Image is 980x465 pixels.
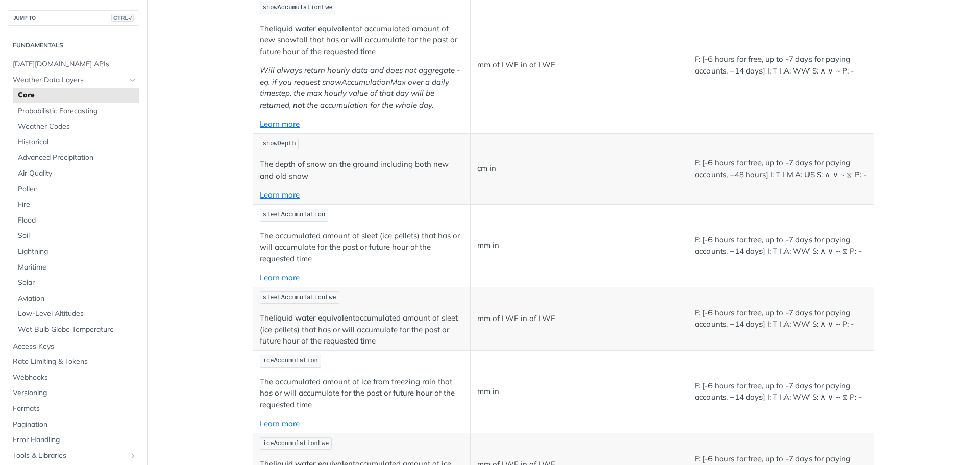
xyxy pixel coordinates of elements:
span: Probabilistic Forecasting [18,106,137,116]
a: Learn more [260,119,300,129]
span: Pagination [13,420,137,430]
span: Weather Data Layers [13,75,126,85]
a: Tools & LibrariesShow subpages for Tools & Libraries [8,448,139,463]
p: F: [-6 hours for free, up to -7 days for paying accounts, +48 hours] I: T I M A: US S: ∧ ∨ ~ ⧖ P: - [695,157,867,180]
a: Aviation [13,291,139,306]
span: Formats [13,404,137,414]
span: iceAccumulation [263,357,318,364]
span: Wet Bulb Globe Temperature [18,325,137,335]
span: Solar [18,278,137,288]
a: [DATE][DOMAIN_NAME] APIs [8,57,139,72]
span: snowDepth [263,140,296,148]
a: Pollen [13,182,139,197]
span: Historical [18,137,137,148]
span: Webhooks [13,373,137,383]
a: Learn more [260,419,300,428]
p: mm in [477,240,681,252]
a: Learn more [260,273,300,282]
span: Advanced Precipitation [18,153,137,163]
button: JUMP TOCTRL-/ [8,10,139,26]
button: Show subpages for Tools & Libraries [129,452,137,460]
a: Access Keys [8,339,139,354]
p: F: [-6 hours for free, up to -7 days for paying accounts, +14 days] I: T I A: WW S: ∧ ∨ ~ ⧖ P: - [695,380,867,403]
span: [DATE][DOMAIN_NAME] APIs [13,59,137,69]
p: mm of LWE in of LWE [477,313,681,325]
a: Lightning [13,244,139,259]
a: Low-Level Altitudes [13,306,139,322]
em: the accumulation for the whole day. [307,100,433,110]
span: Aviation [18,293,137,304]
a: Error Handling [8,432,139,448]
span: Low-Level Altitudes [18,309,137,319]
span: sleetAccumulationLwe [263,294,336,301]
a: Wet Bulb Globe Temperature [13,322,139,337]
a: Probabilistic Forecasting [13,104,139,119]
strong: not [293,100,305,110]
p: The accumulated amount of ice from freezing rain that has or will accumulate for the past or futu... [260,376,463,411]
span: iceAccumulationLwe [263,440,329,447]
a: Flood [13,213,139,228]
span: Soil [18,231,137,241]
a: Solar [13,275,139,290]
a: Webhooks [8,370,139,385]
span: Error Handling [13,435,137,445]
span: Rate Limiting & Tokens [13,357,137,367]
a: Air Quality [13,166,139,181]
strong: liquid water equivalent [273,23,355,33]
p: cm in [477,163,681,175]
p: mm in [477,386,681,398]
a: Pagination [8,417,139,432]
p: F: [-6 hours for free, up to -7 days for paying accounts, +14 days] I: T I A: WW S: ∧ ∨ ~ ⧖ P: - [695,234,867,257]
span: Access Keys [13,341,137,352]
p: mm of LWE in of LWE [477,59,681,71]
a: Weather Data LayersHide subpages for Weather Data Layers [8,72,139,88]
span: Versioning [13,388,137,398]
p: The accumulated amount of sleet (ice pellets) that has or will accumulate for the past or future ... [260,230,463,265]
p: F: [-6 hours for free, up to -7 days for paying accounts, +14 days] I: T I A: WW S: ∧ ∨ ~ P: - [695,307,867,330]
span: Air Quality [18,168,137,179]
p: The accumulated amount of sleet (ice pellets) that has or will accumulate for the past or future ... [260,312,463,347]
button: Hide subpages for Weather Data Layers [129,76,137,84]
span: Pollen [18,184,137,194]
a: Fire [13,197,139,212]
h2: Fundamentals [8,41,139,50]
span: Flood [18,215,137,226]
span: Weather Codes [18,121,137,132]
span: Tools & Libraries [13,451,126,461]
strong: liquid water equivalent [273,313,355,323]
p: F: [-6 hours for free, up to -7 days for paying accounts, +14 days] I: T I A: WW S: ∧ ∨ ~ P: - [695,54,867,77]
span: Core [18,90,137,101]
a: Formats [8,401,139,417]
a: Rate Limiting & Tokens [8,354,139,370]
a: Versioning [8,385,139,401]
a: Maritime [13,260,139,275]
span: Lightning [18,247,137,257]
em: Will always return hourly data and does not aggregate - eg. if you request snowAccumulationMax ov... [260,65,460,110]
a: Soil [13,228,139,243]
span: snowAccumulationLwe [263,4,333,11]
a: Advanced Precipitation [13,150,139,165]
a: Historical [13,135,139,150]
span: sleetAccumulation [263,211,325,218]
span: Fire [18,200,137,210]
p: The of accumulated amount of new snowfall that has or will accumulate for the past or future hour... [260,23,463,58]
a: Weather Codes [13,119,139,134]
a: Core [13,88,139,103]
p: The depth of snow on the ground including both new and old snow [260,159,463,182]
a: Learn more [260,190,300,200]
span: Maritime [18,262,137,273]
span: CTRL-/ [111,14,134,22]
